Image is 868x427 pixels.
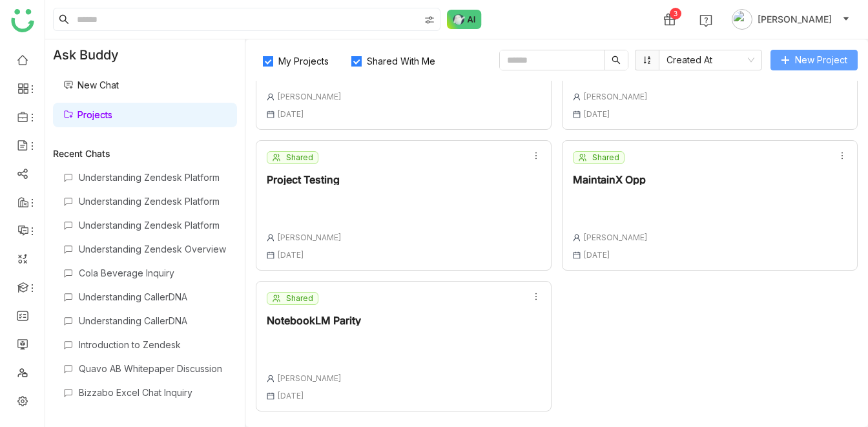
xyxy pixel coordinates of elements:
button: New Project [770,50,858,70]
a: New Chat [63,79,119,90]
img: ask-buddy-normal.svg [447,10,482,29]
div: MaintainX Opp [573,174,648,185]
button: [PERSON_NAME] [729,9,852,30]
span: [PERSON_NAME] [277,233,342,242]
span: [DATE] [277,109,304,119]
span: New Project [795,53,847,67]
div: Salesforce vs Zendesk Comparison [79,411,227,422]
img: avatar [732,9,752,30]
span: [DATE] [277,391,304,401]
img: logo [11,9,34,32]
span: [DATE] [583,109,610,119]
span: Shared [286,152,313,163]
span: Shared [286,293,313,304]
div: Understanding Zendesk Platform [79,172,227,183]
span: [PERSON_NAME] [758,12,832,26]
div: Understanding Zendesk Platform [79,196,227,207]
a: Projects [63,109,112,120]
span: Shared With Me [362,56,440,67]
span: [PERSON_NAME] [583,92,648,101]
div: Understanding CallerDNA [79,291,227,302]
span: [PERSON_NAME] [277,92,342,101]
nz-select-item: Created At [666,50,754,70]
div: NotebookLM Parity [267,315,361,326]
div: Quavo AB Whitepaper Discussion [79,363,227,374]
div: Project Testing [267,174,342,185]
div: Understanding Zendesk Platform [79,220,227,231]
div: Understanding Zendesk Overview [79,244,227,255]
span: [PERSON_NAME] [277,373,342,383]
img: search-type.svg [424,15,435,25]
span: [DATE] [277,250,304,260]
span: My Projects [273,56,334,67]
div: Introduction to Zendesk [79,339,227,350]
div: Recent Chats [53,148,237,159]
div: 3 [670,8,681,19]
img: help.svg [699,14,712,27]
div: Understanding CallerDNA [79,315,227,326]
div: Cola Beverage Inquiry [79,267,227,278]
span: Shared [592,152,619,163]
div: Ask Buddy [45,39,245,70]
span: [DATE] [583,250,610,260]
span: [PERSON_NAME] [583,233,648,242]
div: Bizzabo Excel Chat Inquiry [79,387,227,398]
